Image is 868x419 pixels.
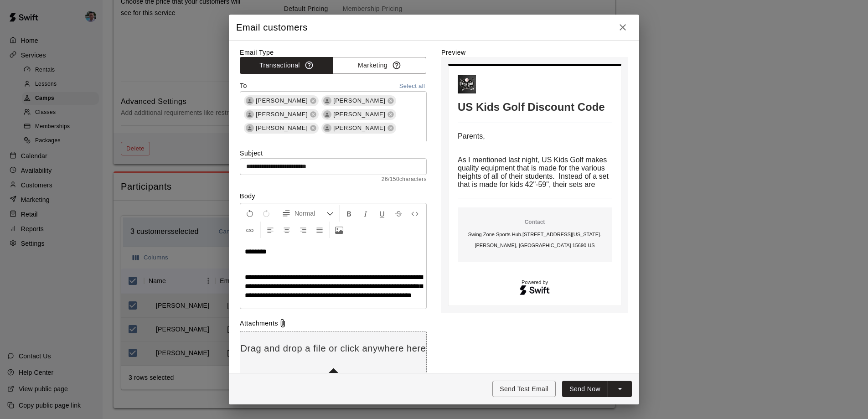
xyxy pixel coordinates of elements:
[252,96,311,105] span: [PERSON_NAME]
[295,222,311,238] button: Right Align
[461,218,608,226] p: Contact
[240,342,426,355] p: Drag and drop a file or click anywhere here
[242,205,258,222] button: Undo
[246,110,254,119] div: Brian Putignano
[240,191,427,201] label: Body
[252,124,311,133] span: [PERSON_NAME]
[240,81,247,92] label: To
[358,205,373,222] button: Format Italics
[458,101,612,114] h1: US Kids Golf Discount Code
[321,95,396,106] div: [PERSON_NAME]
[321,109,396,120] div: [PERSON_NAME]
[458,280,612,285] p: Powered by
[374,205,390,222] button: Format Underline
[240,57,333,74] button: Transactional
[441,48,628,57] label: Preview
[562,381,632,398] div: split button
[458,132,485,140] span: Parents,
[240,149,427,158] label: Subject
[323,97,331,105] div: Carson Baldwin
[244,123,319,134] div: [PERSON_NAME]
[294,209,326,218] span: Normal
[244,95,319,106] div: [PERSON_NAME]
[240,48,427,57] label: Email Type
[236,21,308,34] h5: Email customers
[492,381,556,398] button: Send Test Email
[333,57,426,74] button: Marketing
[519,284,550,296] img: Swift logo
[258,205,274,222] button: Redo
[321,123,396,134] div: [PERSON_NAME]
[246,124,254,132] div: Garrett Baldwin
[341,205,357,222] button: Format Bold
[330,96,389,105] span: [PERSON_NAME]
[312,222,327,238] button: Justify Align
[407,205,423,222] button: Insert Code
[244,109,319,120] div: [PERSON_NAME]
[278,205,337,222] button: Formatting Options
[263,222,278,238] button: Left Align
[330,124,389,133] span: [PERSON_NAME]
[398,81,427,92] button: Select all
[330,110,389,119] span: [PERSON_NAME]
[252,110,311,119] span: [PERSON_NAME]
[240,175,427,184] span: 26 / 150 characters
[458,75,476,93] img: Swing Zone Sports Hub
[391,205,406,222] button: Format Strikethrough
[323,124,331,132] div: Giuseppe Putignano
[461,229,608,251] p: Swing Zone Sports Hub . [STREET_ADDRESS][US_STATE]. [PERSON_NAME], [GEOGRAPHIC_DATA] 15690 US
[246,97,254,105] div: Shaily Garzone
[323,110,331,119] div: Mario Garzone
[562,381,608,398] button: Send Now
[458,156,610,188] span: As I mentioned last night, US Kids Golf makes quality equipment that is made for the various heig...
[242,222,258,238] button: Insert Link
[240,319,427,328] div: Attachments
[279,222,294,238] button: Center Align
[331,222,347,238] button: Upload Image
